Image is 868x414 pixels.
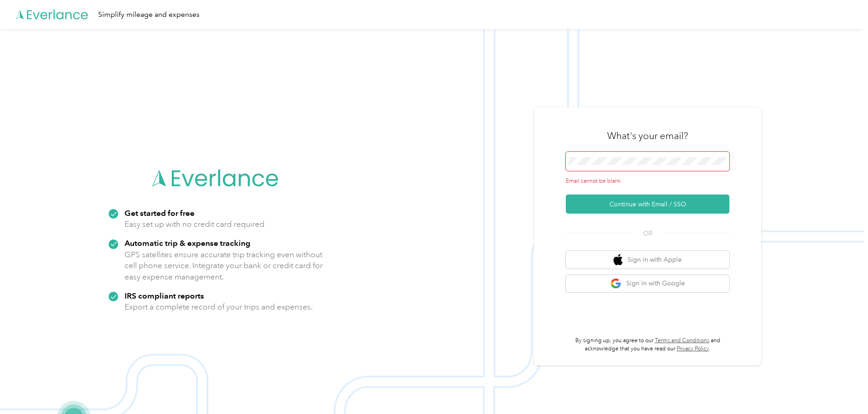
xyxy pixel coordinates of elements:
[566,337,729,353] p: By signing up, you agree to our and acknowledge that you have read our .
[125,301,313,313] p: Export a complete record of your trips and expenses.
[607,130,688,142] h3: What's your email?
[566,177,729,185] div: Email cannot be blank
[98,9,200,20] div: Simplify mileage and expenses
[566,275,729,293] button: google logoSign in with Google
[632,229,663,238] span: OR
[677,345,709,352] a: Privacy Policy
[614,254,623,265] img: apple logo
[566,251,729,269] button: apple logoSign in with Apple
[655,337,709,344] a: Terms and Conditions
[610,278,622,289] img: google logo
[125,291,204,300] strong: IRS compliant reports
[125,249,323,283] p: GPS satellites ensure accurate trip tracking even without cell phone service. Integrate your bank...
[125,238,250,248] strong: Automatic trip & expense tracking
[566,195,729,214] button: Continue with Email / SSO
[125,208,195,218] strong: Get started for free
[125,219,264,230] p: Easy set up with no credit card required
